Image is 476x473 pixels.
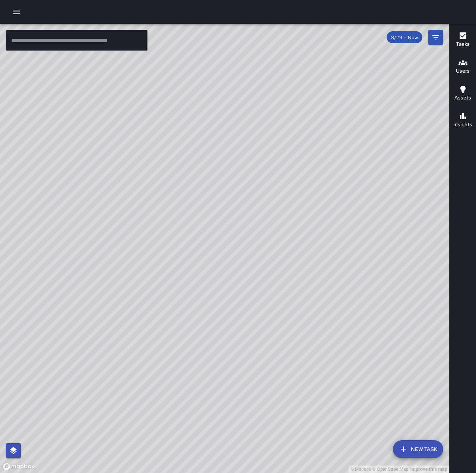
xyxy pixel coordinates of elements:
h6: Insights [453,121,472,129]
button: Tasks [450,27,476,54]
h6: Tasks [456,40,470,48]
button: Users [450,54,476,80]
h6: Users [456,67,470,75]
button: Assets [450,80,476,107]
button: New Task [393,440,443,458]
button: Insights [450,107,476,134]
span: 8/29 — Now [387,34,422,41]
button: Filters [428,30,443,45]
h6: Assets [454,94,471,102]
